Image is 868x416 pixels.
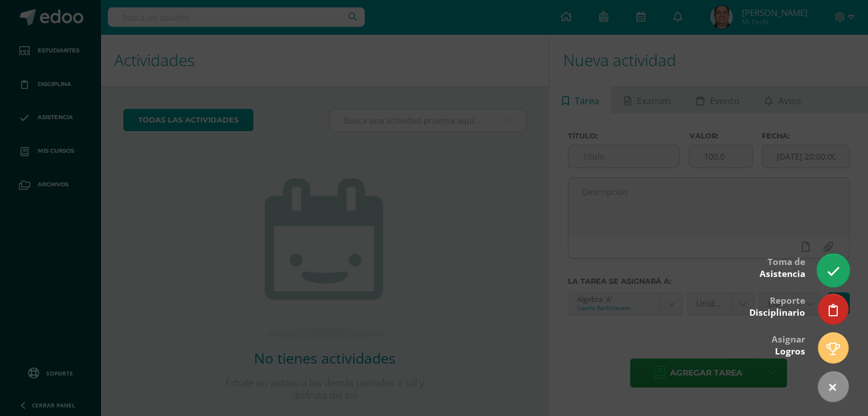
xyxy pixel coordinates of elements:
[749,307,805,319] span: Disciplinario
[760,268,805,280] span: Asistencia
[775,345,805,357] span: Logros
[749,287,805,324] div: Reporte
[760,248,805,286] div: Toma de
[772,326,805,363] div: Asignar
